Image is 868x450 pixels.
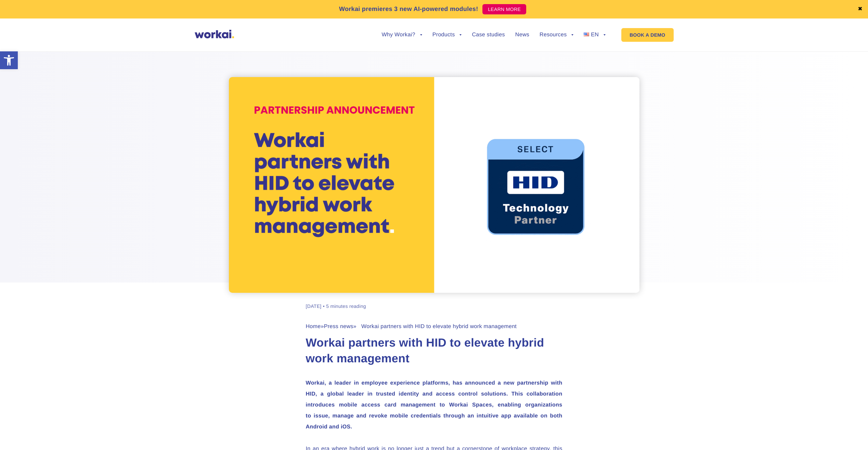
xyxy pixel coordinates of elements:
a: News [515,32,529,38]
a: LEARN MORE [482,4,526,14]
div: [DATE] • 5 minutes reading [306,303,366,310]
a: Case studies [472,32,505,38]
strong: Workai, a leader in employee experience platforms, has announced a new partnership with HID, a gl... [306,380,562,430]
a: Press news [324,324,353,329]
div: » » Workai partners with HID to elevate hybrid work management [306,323,562,330]
a: ✖ [858,7,863,12]
p: Workai premieres 3 new AI-powered modules! [339,4,478,14]
a: Home [306,324,321,329]
span: EN [591,32,599,38]
a: Resources [540,32,573,38]
a: Why Workai? [381,32,422,38]
a: Products [432,32,462,38]
a: EN [584,32,606,38]
h1: Workai partners with HID to elevate hybrid work management [306,335,562,367]
a: BOOK A DEMO [621,28,673,42]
